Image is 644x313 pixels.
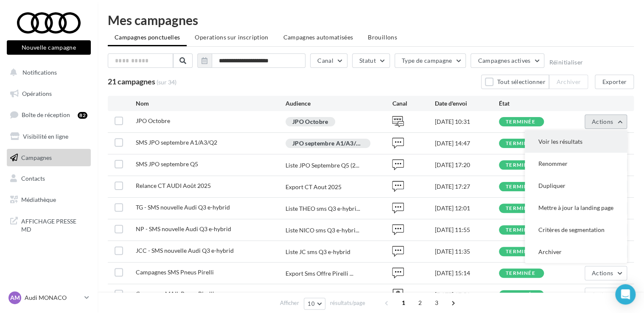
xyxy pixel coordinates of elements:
[157,78,176,87] span: (sur 34)
[310,53,347,68] button: Canal
[136,225,231,232] span: NP - SMS nouvelle Audi Q3 e-hybrid
[108,77,155,86] span: 21 campagnes
[549,75,588,89] button: Archiver
[506,141,535,146] div: terminée
[352,53,390,68] button: Statut
[5,128,92,145] a: Visibilité en ligne
[506,162,535,168] div: terminée
[585,288,627,302] button: Actions
[25,293,81,302] p: Audi MONACO
[5,170,92,187] a: Contacts
[78,112,87,119] div: 82
[286,183,342,191] div: Export CT Aout 2025
[136,204,230,211] span: TG - SMS nouvelle Audi Q3 e-hybrid
[136,247,234,254] span: JCC - SMS nouvelle Audi Q3 e-hybrid
[286,226,359,235] span: Liste NICO sms Q3 e-hybri...
[435,269,499,277] div: [DATE] 15:14
[592,118,613,125] span: Actions
[525,131,627,153] button: Voir les résultats
[21,175,45,182] span: Contacts
[21,154,52,161] span: Campagnes
[136,290,214,297] span: Campagne MAIL Pneus Pirelli
[481,75,549,89] button: Tout sélectionner
[395,53,466,68] button: Type de campagne
[435,291,499,299] div: [DATE] 17:51
[592,269,613,277] span: Actions
[286,291,356,299] span: Export EMAIL offre Pirell...
[7,40,91,55] button: Nouvelle campagne
[286,139,370,148] div: JPO septembre A1/A3/Q2 SMS
[397,296,410,310] span: 1
[506,249,535,254] div: terminée
[615,284,636,305] div: Open Intercom Messenger
[392,99,435,108] div: Canal
[10,293,20,302] span: AM
[585,266,627,280] button: Actions
[585,115,627,129] button: Actions
[506,227,535,233] div: terminée
[304,298,325,310] button: 10
[5,212,92,237] a: AFFICHAGE PRESSE MD
[22,90,52,97] span: Opérations
[499,99,563,108] div: État
[283,34,353,41] span: Campagnes automatisées
[286,161,359,170] span: Liste JPO Septembre Q5 (2...
[108,14,634,26] div: Mes campagnes
[435,226,499,234] div: [DATE] 11:55
[136,139,217,146] span: SMS JPO septembre A1/A3/Q2
[435,161,499,169] div: [DATE] 17:20
[525,153,627,175] button: Renommer
[470,53,544,68] button: Campagnes actives
[525,175,627,197] button: Dupliquer
[286,248,350,256] div: Liste JC sms Q3 e-hybrid
[136,182,211,189] span: Relance CT AUDI Août 2025
[430,296,443,310] span: 3
[525,241,627,263] button: Archiver
[5,191,92,209] a: Médiathèque
[595,75,634,89] button: Exporter
[478,57,530,64] span: Campagnes actives
[435,99,499,108] div: Date d'envoi
[195,34,268,41] span: Operations sur inscription
[435,204,499,212] div: [DATE] 12:01
[21,215,87,234] span: AFFICHAGE PRESSE MD
[506,271,535,276] div: terminée
[435,247,499,256] div: [DATE] 11:35
[506,119,535,125] div: terminée
[286,269,353,278] span: Export Sms Offre Pirelli ...
[136,268,214,276] span: Campagnes SMS Pneus Pirelli
[368,34,397,41] span: Brouillons
[506,184,535,190] div: terminée
[525,197,627,219] button: Mettre à jour la landing page
[23,133,68,140] span: Visibilité en ligne
[5,106,92,124] a: Boîte de réception82
[286,117,335,126] div: JPO Octobre
[435,117,499,126] div: [DATE] 10:31
[136,99,285,108] div: Nom
[308,300,315,307] span: 10
[280,299,299,307] span: Afficher
[22,111,70,118] span: Boîte de réception
[5,149,92,167] a: Campagnes
[413,296,427,310] span: 2
[435,139,499,148] div: [DATE] 14:47
[435,182,499,191] div: [DATE] 17:27
[525,219,627,241] button: Critères de segmentation
[592,291,613,298] span: Actions
[136,160,198,168] span: SMS JPO septembre Q5
[21,196,56,203] span: Médiathèque
[506,206,535,211] div: terminée
[7,290,91,306] a: AM Audi MONACO
[286,204,360,213] span: Liste THEO sms Q3 e-hybri...
[330,299,365,307] span: résultats/page
[286,99,392,108] div: Audience
[5,64,89,81] button: Notifications
[22,69,57,76] span: Notifications
[5,85,92,103] a: Opérations
[136,117,170,124] span: JPO Octobre
[549,59,583,66] button: Réinitialiser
